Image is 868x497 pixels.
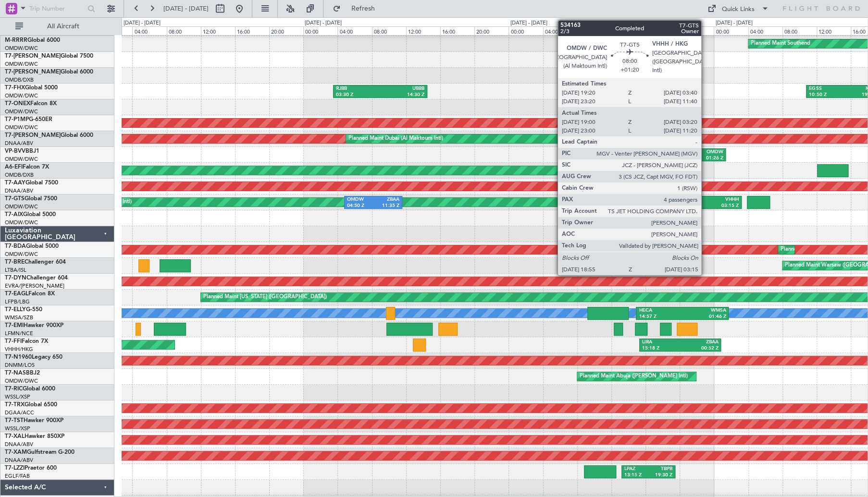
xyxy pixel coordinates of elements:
[5,259,25,265] span: T7-BRE
[343,5,383,12] span: Refresh
[5,187,33,194] a: DNAA/ABV
[5,330,33,337] a: LFMN/NCE
[5,449,74,455] a: T7-XAMGulfstream G-200
[624,466,648,473] div: LPAZ
[510,19,547,27] div: [DATE] - [DATE]
[577,26,611,35] div: 08:00
[673,196,706,203] div: OMDW
[682,307,726,314] div: WMSA
[639,307,682,314] div: HECA
[5,323,24,328] span: T7-EMI
[5,148,25,154] span: VP-BVV
[5,117,52,122] a: T7-P1MPG-650ER
[5,393,30,400] a: WSSL/XSP
[5,180,58,186] a: T7-AAYGlobal 7500
[5,148,39,154] a: VP-BVVBBJ1
[5,354,32,360] span: T7-N1960
[305,19,342,27] div: [DATE] - [DATE]
[163,4,209,13] span: [DATE] - [DATE]
[5,53,61,59] span: T7-[PERSON_NAME]
[328,1,386,16] button: Refresh
[5,101,57,107] a: T7-ONEXFalcon 8X
[5,243,59,249] a: T7-BDAGlobal 5000
[132,26,166,35] div: 04:00
[5,418,63,424] a: T7-TSTHawker 900XP
[680,339,718,346] div: ZBAA
[5,354,62,360] a: T7-N1960Legacy 650
[5,124,38,131] a: OMDW/DWC
[680,26,714,35] div: 20:00
[5,251,38,258] a: OMDW/DWC
[642,345,680,352] div: 15:18 Z
[5,291,28,297] span: T7-EAGL
[648,466,672,473] div: TBPB
[5,314,33,321] a: WMSA/SZB
[809,92,844,98] div: 10:50 Z
[639,314,682,320] div: 14:57 Z
[203,290,327,304] div: Planned Maint [US_STATE] ([GEOGRAPHIC_DATA])
[5,180,25,186] span: T7-AAY
[782,26,817,35] div: 08:00
[373,203,399,209] div: 11:35 Z
[809,85,844,92] div: EGSS
[714,26,748,35] div: 00:00
[672,149,698,156] div: LFMN
[5,377,38,385] a: OMDW/DWC
[5,370,26,376] span: T7-NAS
[373,196,399,203] div: ZBAA
[706,203,738,209] div: 03:15 Z
[624,472,648,479] div: 13:15 Z
[5,402,25,408] span: T7-TRX
[474,26,508,35] div: 20:00
[645,26,680,35] div: 16:00
[372,26,406,35] div: 08:00
[380,85,424,92] div: UBBB
[722,5,755,14] div: Quick Links
[5,212,56,218] a: T7-AIXGlobal 5000
[817,26,851,35] div: 12:00
[25,23,101,30] span: All Aircraft
[5,298,30,305] a: LFPB/LBG
[5,196,57,202] a: T7-GTSGlobal 7500
[5,164,23,170] span: A6-EFI
[5,465,57,471] a: T7-LZZIPraetor 600
[5,362,35,369] a: DNMM/LOS
[5,101,30,107] span: T7-ONEX
[5,212,23,218] span: T7-AIX
[5,45,38,52] a: OMDW/DWC
[380,92,424,98] div: 14:30 Z
[5,275,68,281] a: T7-DYNChallenger 604
[673,203,706,209] div: 18:55 Z
[5,164,49,170] a: A6-EFIFalcon 7X
[5,140,33,147] a: DNAA/ABV
[5,386,55,392] a: T7-RICGlobal 6000
[508,26,543,35] div: 00:00
[5,69,61,75] span: T7-[PERSON_NAME]
[347,196,373,203] div: OMDW
[5,307,26,313] span: T7-ELLY
[5,196,25,202] span: T7-GTS
[124,19,161,27] div: [DATE] - [DATE]
[748,26,782,35] div: 04:00
[5,307,42,313] a: T7-ELLYG-550
[167,26,201,35] div: 08:00
[5,61,38,68] a: OMDW/DWC
[648,472,672,479] div: 19:30 Z
[5,203,38,210] a: OMDW/DWC
[5,133,61,138] span: T7-[PERSON_NAME]
[5,434,25,439] span: T7-XAL
[336,92,380,98] div: 03:30 Z
[5,370,40,376] a: T7-NASBBJ2
[5,434,64,439] a: T7-XALHawker 850XP
[5,37,60,43] a: M-RRRRGlobal 6000
[5,473,30,480] a: EGLF/FAB
[5,402,57,408] a: T7-TRXGlobal 6500
[440,26,474,35] div: 16:00
[5,92,38,99] a: OMDW/DWC
[672,155,698,162] div: 18:51 Z
[5,457,33,464] a: DNAA/ABV
[5,339,22,344] span: T7-FFI
[5,339,48,344] a: T7-FFIFalcon 7X
[348,132,443,146] div: Planned Maint Dubai (Al Maktoum Intl)
[336,85,380,92] div: RJBB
